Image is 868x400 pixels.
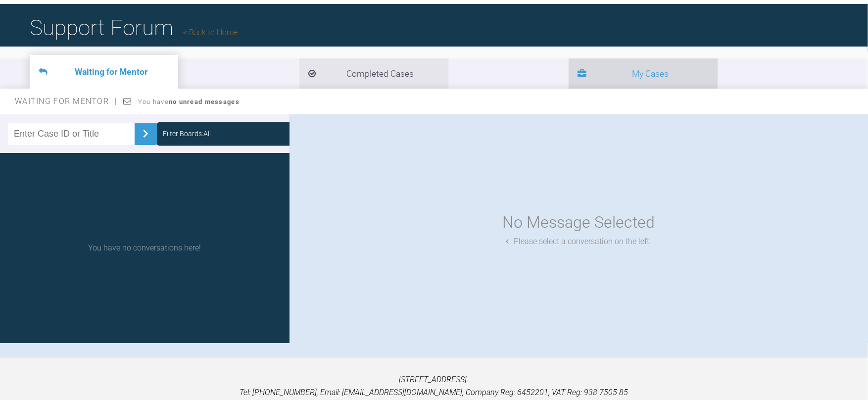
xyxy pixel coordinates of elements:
div: No Message Selected [502,210,655,235]
div: Please select a conversation on the left. [506,235,651,248]
span: Waiting for Mentor [15,97,117,106]
input: Enter Case ID or Title [8,123,135,145]
p: [STREET_ADDRESS]. Tel: [PHONE_NUMBER], Email: [EMAIL_ADDRESS][DOMAIN_NAME], Company Reg: 6452201,... [16,373,852,399]
div: Filter Boards: All [163,128,211,139]
li: Completed Cases [299,58,448,89]
li: Waiting for Mentor [30,55,178,89]
h1: Support Forum [30,10,238,45]
a: Back to Home [183,28,238,37]
strong: no unread messages [169,98,240,105]
span: You have [138,98,240,105]
img: chevronRight.28bd32b0.svg [138,126,153,142]
li: My Cases [569,58,717,89]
